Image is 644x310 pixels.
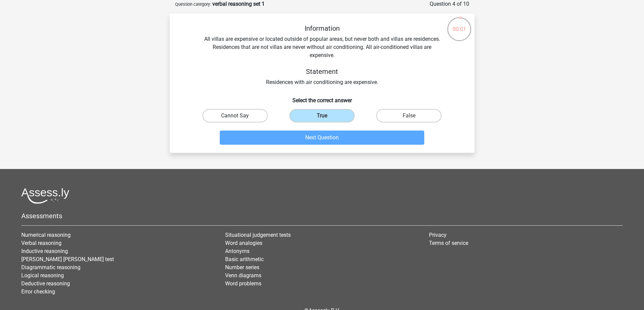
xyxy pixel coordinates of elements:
[202,109,268,122] label: Cannot Say
[429,240,468,246] a: Terms of service
[289,109,355,122] label: True
[21,232,71,238] a: Numerical reasoning
[181,24,464,86] div: All villas are expensive or located outside of popular areas, but never both and villas are resid...
[225,256,264,262] a: Basic arithmetic
[225,280,261,287] a: Word problems
[21,212,623,220] h5: Assessments
[181,92,464,104] h6: Select the correct answer
[202,67,442,76] h5: Statement
[212,1,265,7] strong: verbal reasoning set 1
[21,240,62,246] a: Verbal reasoning
[220,131,424,145] button: Next Question
[447,17,472,33] div: 00:01
[21,272,64,279] a: Logical reasoning
[225,264,259,271] a: Number series
[202,24,442,32] h5: Information
[21,264,80,271] a: Diagrammatic reasoning
[21,248,68,254] a: Inductive reasoning
[175,2,211,7] small: Question category:
[21,288,55,295] a: Error checking
[225,248,249,254] a: Antonyms
[225,240,262,246] a: Word analogies
[225,272,261,279] a: Venn diagrams
[21,280,70,287] a: Deductive reasoning
[225,232,291,238] a: Situational judgement tests
[429,232,447,238] a: Privacy
[21,256,114,262] a: [PERSON_NAME] [PERSON_NAME] test
[376,109,442,122] label: False
[21,188,69,204] img: Assessly logo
